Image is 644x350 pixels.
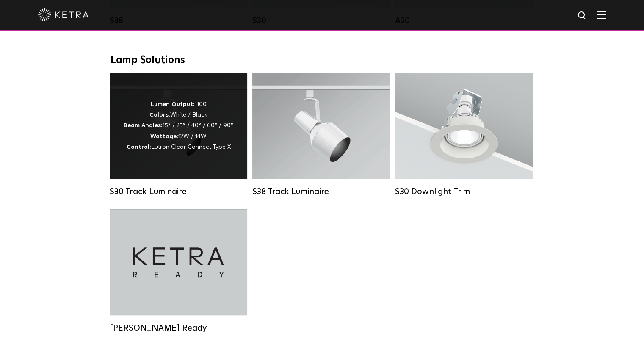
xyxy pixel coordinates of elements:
strong: Wattage: [150,133,178,139]
a: S30 Downlight Trim S30 Downlight Trim [395,73,533,197]
img: Hamburger%20Nav.svg [597,11,606,19]
a: [PERSON_NAME] Ready [PERSON_NAME] Ready [110,209,247,333]
div: 1100 White / Black 15° / 25° / 40° / 60° / 90° 12W / 14W [124,99,233,153]
strong: Beam Angles: [124,122,163,128]
span: Lutron Clear Connect Type X [151,144,231,150]
div: S38 Track Luminaire [252,186,390,197]
div: Lamp Solutions [111,54,534,67]
a: S38 Track Luminaire Lumen Output:1100Colors:White / BlackBeam Angles:10° / 25° / 40° / 60°Wattage... [252,73,390,197]
a: S30 Track Luminaire Lumen Output:1100Colors:White / BlackBeam Angles:15° / 25° / 40° / 60° / 90°W... [110,73,247,197]
div: [PERSON_NAME] Ready [110,323,247,333]
img: search icon [577,11,588,21]
img: ketra-logo-2019-white [38,8,89,21]
strong: Lumen Output: [151,101,195,107]
div: S30 Track Luminaire [110,186,247,197]
strong: Colors: [149,112,170,118]
strong: Control: [127,144,151,150]
div: S30 Downlight Trim [395,186,533,197]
